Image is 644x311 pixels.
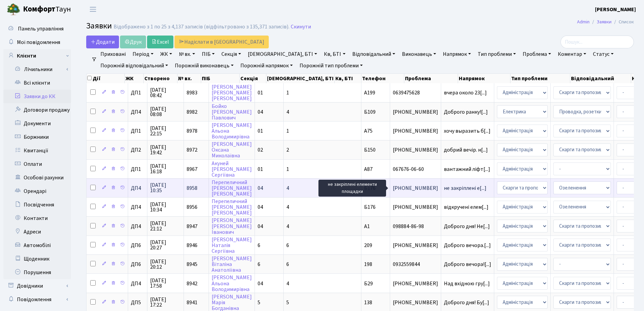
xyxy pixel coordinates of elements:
[131,166,144,172] span: ДП1
[590,48,616,60] a: Статус
[560,36,634,48] input: Пошук...
[240,74,266,83] th: Секція
[258,89,263,96] span: 01
[212,160,252,179] a: Акуней[PERSON_NAME]Сергіївна
[364,146,376,154] span: Б150
[187,242,197,249] span: 8946
[440,48,474,60] a: Напрямок
[258,165,263,173] span: 01
[3,266,71,279] a: Порушення
[187,165,197,173] span: 8967
[286,242,289,249] span: 6
[150,87,181,98] span: [DATE] 08:42
[364,223,370,230] span: А1
[393,147,438,153] span: [PHONE_NUMBER]
[150,297,181,308] span: [DATE] 17:22
[245,48,320,60] a: [DEMOGRAPHIC_DATA], БТІ
[258,146,263,154] span: 02
[98,48,128,60] a: Приховані
[286,184,289,192] span: 4
[286,165,289,173] span: 1
[3,279,71,293] a: Довідники
[187,108,197,116] span: 8982
[286,146,289,154] span: 2
[3,252,71,266] a: Щоденник
[444,223,490,230] span: Доброго дня! Не[...]
[23,4,55,15] b: Комфорт
[187,203,197,211] span: 8956
[364,242,372,249] span: 209
[444,203,488,211] span: відкручені елем[...]
[364,280,373,287] span: Б29
[595,5,636,14] a: [PERSON_NAME]
[577,18,590,25] a: Admin
[258,108,263,116] span: 04
[201,74,240,83] th: ПІБ
[3,90,71,103] a: Заявки до КК
[212,198,252,217] a: Перепеличний[PERSON_NAME][PERSON_NAME]
[286,89,289,96] span: 1
[150,145,181,155] span: [DATE] 19:42
[258,223,263,230] span: 04
[144,74,177,83] th: Створено
[364,127,373,135] span: А75
[258,184,263,192] span: 04
[212,217,252,236] a: [PERSON_NAME][PERSON_NAME]Іванович
[595,6,636,13] b: [PERSON_NAME]
[131,90,144,95] span: ДП1
[570,74,631,83] th: Відповідальний
[612,18,634,26] li: Список
[187,223,197,230] span: 8947
[150,163,181,174] span: [DATE] 16:18
[150,278,181,289] span: [DATE] 17:58
[212,274,252,293] a: [PERSON_NAME]АльонаВолодимирівна
[130,48,156,60] a: Період
[291,24,311,30] a: Скинути
[3,36,71,49] a: Мої повідомлення
[212,103,252,121] a: Бойко[PERSON_NAME]Павлович
[364,108,376,116] span: Б109
[364,165,373,173] span: А87
[510,74,570,83] th: Тип проблеми
[444,127,491,135] span: хочу выразить б[...]
[131,128,144,134] span: ДП1
[393,204,438,210] span: [PHONE_NUMBER]
[444,299,489,306] span: Доброго дня! Бу[...]
[187,89,197,96] span: 8983
[404,74,458,83] th: Проблема
[3,76,71,90] a: Всі клієнти
[393,281,438,286] span: [PHONE_NUMBER]
[475,48,519,60] a: Тип проблеми
[364,261,372,268] span: 198
[444,165,490,173] span: вантажний ліфт[...]
[150,240,181,250] span: [DATE] 20:27
[187,280,197,287] span: 8942
[86,36,119,48] a: Додати
[3,184,71,198] a: Орендарі
[177,74,201,83] th: № вх.
[266,74,335,83] th: [DEMOGRAPHIC_DATA], БТІ
[131,204,144,210] span: ДП4
[219,48,244,60] a: Секція
[98,60,171,71] a: Порожній відповідальний
[364,89,375,96] span: А199
[7,3,20,16] img: logo.png
[393,243,438,248] span: [PHONE_NUMBER]
[567,15,644,29] nav: breadcrumb
[187,261,197,268] span: 8945
[150,182,181,193] span: [DATE] 10:35
[3,239,71,252] a: Автомобілі
[361,74,404,83] th: Телефон
[3,144,71,157] a: Квитанції
[286,280,289,287] span: 4
[258,203,263,211] span: 04
[297,60,365,71] a: Порожній тип проблеми
[364,203,376,211] span: Б176
[286,299,289,306] span: 5
[3,157,71,171] a: Оплати
[3,212,71,225] a: Контакти
[212,83,252,102] a: [PERSON_NAME][PERSON_NAME][PERSON_NAME]
[393,185,438,191] span: [PHONE_NUMBER]
[147,36,173,48] a: Excel
[212,140,252,159] a: [PERSON_NAME]ОксанаМиколаївна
